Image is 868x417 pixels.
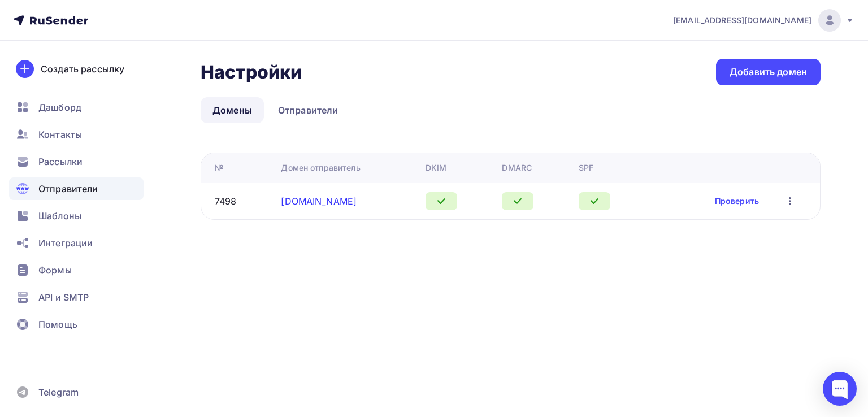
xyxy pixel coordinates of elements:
[38,385,79,399] span: Telegram
[215,162,223,173] div: №
[215,194,237,208] div: 7498
[730,66,807,79] div: Добавить домен
[9,150,144,173] a: Рассылки
[426,162,447,173] div: DKIM
[9,259,144,281] a: Формы
[9,205,144,227] a: Шаблоны
[38,101,81,114] span: Дашборд
[38,263,72,277] span: Формы
[201,97,264,123] a: Домены
[579,162,593,173] div: SPF
[41,62,124,76] div: Создать рассылку
[673,9,854,32] a: [EMAIL_ADDRESS][DOMAIN_NAME]
[38,318,77,331] span: Помощь
[715,196,759,207] a: Проверить
[38,290,89,304] span: API и SMTP
[673,15,811,26] span: [EMAIL_ADDRESS][DOMAIN_NAME]
[281,162,360,173] div: Домен отправитель
[9,177,144,200] a: Отправители
[281,196,357,207] a: [DOMAIN_NAME]
[38,128,82,141] span: Контакты
[201,61,302,84] h2: Настройки
[502,162,532,173] div: DMARC
[38,182,98,196] span: Отправители
[38,209,81,223] span: Шаблоны
[9,123,144,146] a: Контакты
[38,236,93,250] span: Интеграции
[9,96,144,119] a: Дашборд
[266,97,350,123] a: Отправители
[38,155,83,168] span: Рассылки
